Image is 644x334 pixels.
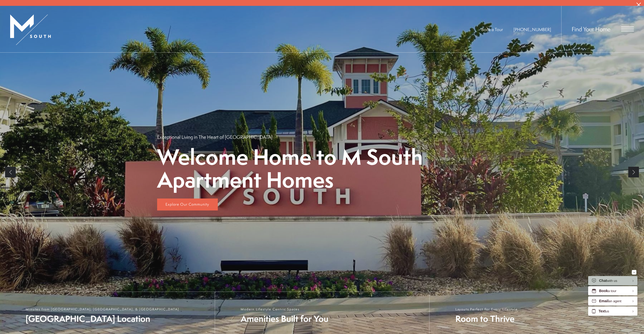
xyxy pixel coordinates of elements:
span: Layouts Perfect For Every Lifestyle [455,307,518,311]
p: Exceptional Living in The Heart of [GEOGRAPHIC_DATA] [157,134,272,140]
img: MSouth [10,14,51,45]
a: Previous [5,167,16,177]
span: Room to Thrive [455,313,518,325]
span: [PHONE_NUMBER] [514,27,551,33]
a: Explore Our Community [157,199,218,211]
span: Explore Our Community [166,202,209,207]
a: Book a Tour [481,27,503,33]
a: Call Us at 813-570-8014 [514,27,551,33]
span: Minutes from [GEOGRAPHIC_DATA], [GEOGRAPHIC_DATA], & [GEOGRAPHIC_DATA] [26,307,179,311]
span: Modern Lifestyle Centric Spaces [241,307,328,311]
a: Find Your Home [572,25,610,33]
a: Next [628,167,639,177]
span: [GEOGRAPHIC_DATA] Location [26,313,179,325]
p: Welcome Home to M South Apartment Homes [157,145,487,191]
button: Open Menu [621,27,634,32]
span: Amenities Built for You [241,313,328,325]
